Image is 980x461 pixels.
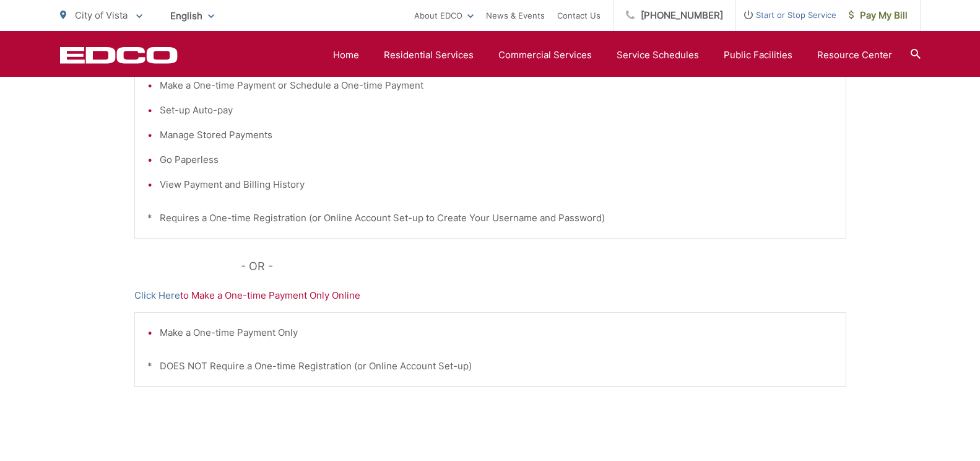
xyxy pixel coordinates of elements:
span: City of Vista [75,9,128,21]
p: - OR - [241,257,846,276]
li: Make a One-time Payment Only [160,325,833,340]
li: Make a One-time Payment or Schedule a One-time Payment [160,78,833,93]
li: Manage Stored Payments [160,128,833,143]
a: About EDCO [414,8,474,23]
li: Go Paperless [160,152,833,167]
p: * Requires a One-time Registration (or Online Account Set-up to Create Your Username and Password) [147,211,833,226]
a: Public Facilities [724,48,792,63]
a: News & Events [486,8,545,23]
span: Pay My Bill [849,8,908,23]
a: Contact Us [557,8,601,23]
a: Home [333,48,359,63]
a: EDCD logo. Return to the homepage. [60,46,178,64]
p: * DOES NOT Require a One-time Registration (or Online Account Set-up) [147,359,833,374]
a: Click Here [134,288,180,303]
a: Resource Center [817,48,892,63]
p: to Make a One-time Payment Only Online [134,288,846,303]
a: Service Schedules [617,48,699,63]
li: Set-up Auto-pay [160,103,833,118]
a: Residential Services [384,48,474,63]
li: View Payment and Billing History [160,177,833,192]
span: English [161,5,223,27]
a: Commercial Services [498,48,592,63]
